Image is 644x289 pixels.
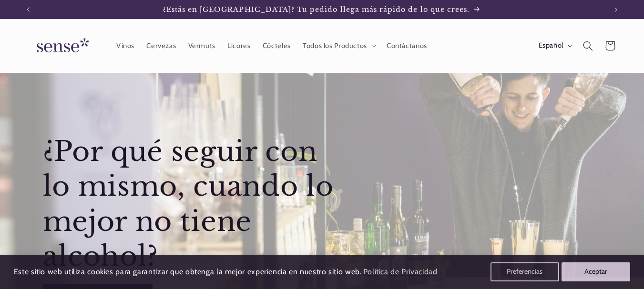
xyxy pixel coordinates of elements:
img: Sense [25,32,97,60]
a: Cócteles [256,35,296,56]
span: ¿Estás en [GEOGRAPHIC_DATA]? Tu pedido llega más rápido de lo que crees. [163,5,470,14]
span: Cócteles [263,41,291,50]
span: Todos los Productos [303,41,367,50]
a: Licores [222,35,257,56]
a: Contáctanos [380,35,433,56]
button: Español [532,36,577,55]
span: Vinos [116,41,134,50]
span: Contáctanos [387,41,427,50]
a: Política de Privacidad (opens in a new tab) [361,264,439,280]
h2: ¿Por qué seguir con lo mismo, cuando lo mejor no tiene alcohol? [42,134,348,274]
button: Preferencias [491,262,559,281]
span: Español [539,40,563,51]
a: Cervezas [141,35,182,56]
span: Cervezas [146,41,176,50]
summary: Todos los Productos [296,35,380,56]
span: Licores [227,41,250,50]
a: Vinos [110,35,140,56]
a: Vermuts [182,35,222,56]
span: Vermuts [188,41,215,50]
span: Este sitio web utiliza cookies para garantizar que obtenga la mejor experiencia en nuestro sitio ... [14,267,362,276]
button: Aceptar [562,262,630,281]
summary: Búsqueda [577,35,599,57]
a: Sense [21,29,101,63]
